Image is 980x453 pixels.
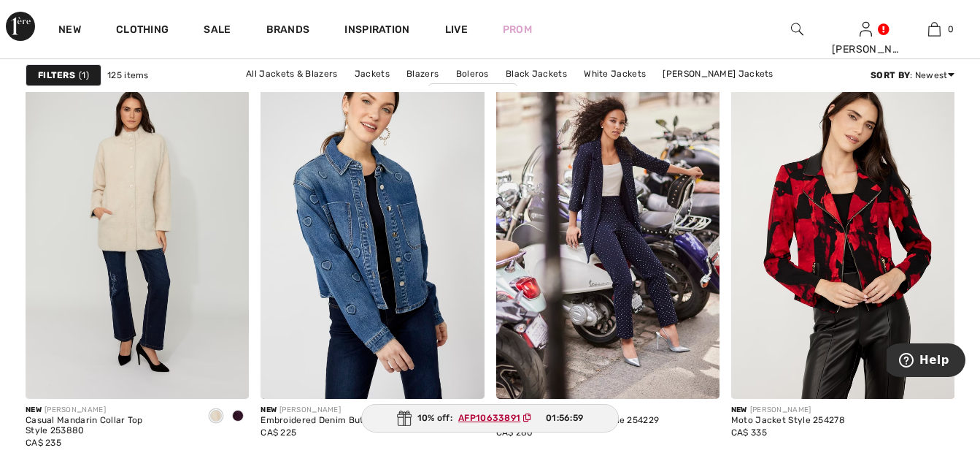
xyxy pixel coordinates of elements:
[887,343,965,380] iframe: Opens a widget where you can find more information
[26,406,42,414] span: New
[261,416,461,426] div: Embroidered Denim Button Shirt Style 253708
[860,20,872,38] img: My Info
[731,427,767,438] span: CA$ 335
[347,64,397,83] a: Jackets
[576,64,653,83] a: White Jackets
[239,64,344,83] a: All Jackets & Blazers
[204,23,231,39] a: Sale
[261,406,277,414] span: New
[266,23,310,39] a: Brands
[261,405,461,416] div: [PERSON_NAME]
[871,69,954,82] div: : Newest
[731,64,954,399] img: Moto Jacket Style 254278. Red/black
[871,70,910,80] strong: Sort By
[546,411,583,425] span: 01:56:59
[498,64,574,83] a: Black Jackets
[655,64,780,83] a: [PERSON_NAME] Jackets
[361,404,620,433] div: 10% off:
[731,405,845,416] div: [PERSON_NAME]
[731,416,845,426] div: Moto Jacket Style 254278
[261,427,296,438] span: CA$ 225
[860,22,872,36] a: Sign In
[445,22,468,37] a: Live
[205,405,227,429] div: Champagne
[261,64,484,399] img: Embroidered Denim Button Shirt Style 253708. Blue
[26,64,249,399] img: Casual Mandarin Collar Top Style 253880. Champagne
[107,69,149,82] span: 125 items
[6,12,35,41] img: 1ère Avenue
[79,69,89,82] span: 1
[26,438,61,448] span: CA$ 235
[832,42,899,57] div: [PERSON_NAME]
[496,64,719,399] img: Polka Dot Blazer Jacket Style 254229. Navy
[791,20,803,38] img: search the website
[26,405,193,416] div: [PERSON_NAME]
[449,64,496,83] a: Boleros
[928,20,941,38] img: My Bag
[26,416,193,436] div: Casual Mandarin Collar Top Style 253880
[399,64,446,83] a: Blazers
[116,23,169,39] a: Clothing
[503,22,532,37] a: Prom
[900,20,968,38] a: 0
[227,405,249,429] div: Plum
[428,83,517,104] a: [PERSON_NAME]
[496,427,533,438] span: CA$ 280
[344,23,409,39] span: Inspiration
[458,413,520,423] ins: AFP10633891
[731,406,747,414] span: New
[948,23,954,36] span: 0
[397,411,412,426] img: Gift.svg
[520,84,591,103] a: Blue Jackets
[58,23,81,39] a: New
[38,69,75,82] strong: Filters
